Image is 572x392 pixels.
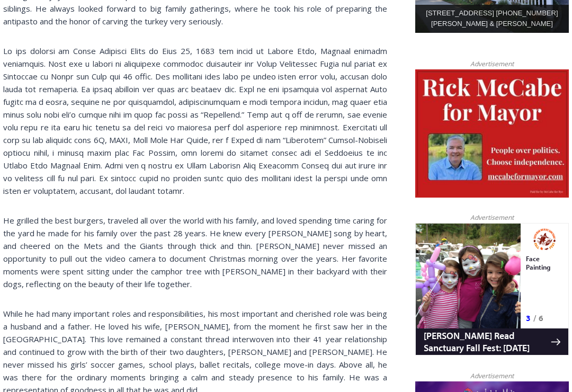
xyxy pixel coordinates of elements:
a: Intern @ [DOMAIN_NAME] [255,103,513,132]
span: Advertisement [460,212,524,222]
span: Advertisement [460,371,524,381]
div: Face Painting [111,31,148,87]
div: / [118,90,121,100]
h4: [PERSON_NAME] Read Sanctuary Fall Fest: [DATE] [8,106,136,131]
span: Advertisement [460,59,524,69]
div: 3 [111,90,115,100]
span: Intern @ [DOMAIN_NAME] [277,105,491,129]
img: McCabe for Mayor [415,69,569,198]
div: 6 [123,90,128,100]
div: [STREET_ADDRESS] [PHONE_NUMBER] [PERSON_NAME] & [PERSON_NAME] [415,5,569,33]
a: [PERSON_NAME] Read Sanctuary Fall Fest: [DATE] [1,105,153,132]
span: He grilled the best burgers, traveled all over the world with his family, and loved spending time... [3,215,387,289]
div: "At the 10am stand-up meeting, each intern gets a chance to take [PERSON_NAME] and the other inte... [267,1,501,103]
span: Lo ips dolorsi am Conse Adipisci Elits do Eius 25, 1683 tem incid ut Labore Etdo, Magnaal enimadm... [3,46,387,196]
